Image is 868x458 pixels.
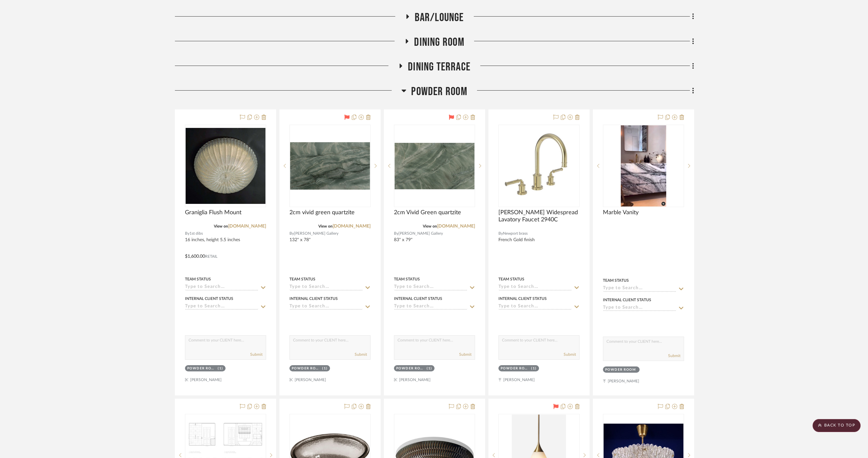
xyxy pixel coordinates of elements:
[498,276,524,282] div: Team Status
[290,142,370,190] img: 2cm vivid green quartzite
[333,224,371,229] a: [DOMAIN_NAME]
[394,296,442,302] div: Internal Client Status
[250,352,263,357] button: Submit
[411,85,467,99] span: Powder Room
[503,230,528,237] span: Newport brass
[459,352,471,357] button: Submit
[185,296,233,302] div: Internal Client Status
[186,128,265,204] img: Graniglia Flush Mount
[394,284,467,291] input: Type to Search…
[498,230,503,237] span: By
[498,304,572,310] input: Type to Search…
[355,352,367,357] button: Submit
[498,284,572,291] input: Type to Search…
[498,296,547,302] div: Internal Client Status
[289,230,294,237] span: By
[289,296,338,302] div: Internal Client Status
[603,305,676,311] input: Type to Search…
[218,366,223,371] div: (1)
[603,297,651,303] div: Internal Client Status
[289,276,315,282] div: Team Status
[398,230,443,237] span: [PERSON_NAME] Gallery
[187,366,216,371] div: Powder Room
[668,353,680,359] button: Submit
[603,278,629,283] div: Team Status
[322,366,328,371] div: (1)
[414,35,464,49] span: Dining Room
[289,284,363,291] input: Type to Search…
[394,276,420,282] div: Team Status
[499,125,579,207] div: 0
[437,224,475,229] a: [DOMAIN_NAME]
[289,209,355,216] span: 2cm vivid green quartzite
[185,230,189,237] span: By
[189,230,203,237] span: 1st dibs
[501,366,530,371] div: Powder Room
[621,125,666,206] img: Marble Vanity
[396,366,425,371] div: Powder Room
[394,304,467,310] input: Type to Search…
[214,224,228,228] span: View on
[294,230,338,237] span: [PERSON_NAME] Gallery
[427,366,432,371] div: (1)
[415,11,464,25] span: Bar/Lounge
[423,224,437,228] span: View on
[289,304,363,310] input: Type to Search…
[499,126,579,206] img: Taft Widespread Lavatory Faucet 2940C
[290,125,370,207] div: 0
[394,230,398,237] span: By
[394,209,461,216] span: 2cm Vivid Green quartzite
[603,209,639,216] span: Marble Vanity
[185,284,258,291] input: Type to Search…
[408,60,471,74] span: Dining Terrace
[531,366,537,371] div: (1)
[318,224,333,228] span: View on
[228,224,266,229] a: [DOMAIN_NAME]
[813,419,861,432] scroll-to-top-button: BACK TO TOP
[292,366,321,371] div: Powder Room
[603,125,684,207] div: 0
[395,143,474,189] img: 2cm Vivid Green quartzite
[185,304,258,310] input: Type to Search…
[498,209,580,223] span: [PERSON_NAME] Widespread Lavatory Faucet 2940C
[603,286,676,292] input: Type to Search…
[605,367,636,372] div: Powder Room
[564,352,576,357] button: Submit
[394,125,475,207] div: 0
[185,209,241,216] span: Graniglia Flush Mount
[185,276,211,282] div: Team Status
